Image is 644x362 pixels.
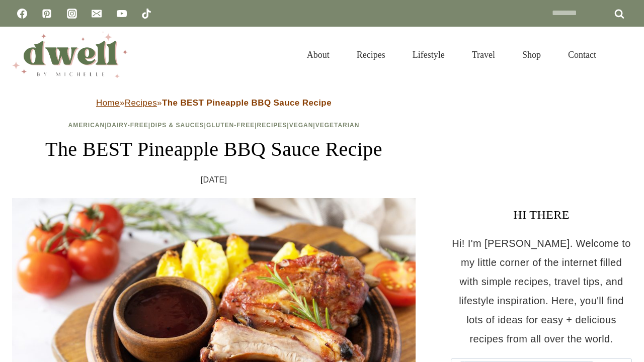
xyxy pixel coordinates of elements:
[451,234,632,348] p: Hi! I'm [PERSON_NAME]. Welcome to my little corner of the internet filled with simple recipes, tr...
[293,37,610,72] nav: Primary Navigation
[87,4,107,24] a: Email
[37,4,57,24] a: Pinterest
[293,37,343,72] a: About
[201,172,227,188] time: [DATE]
[615,46,632,63] button: View Search Form
[399,37,458,72] a: Lifestyle
[315,122,360,129] a: Vegetarian
[12,134,416,164] h1: The BEST Pineapple BBQ Sauce Recipe
[257,122,287,129] a: Recipes
[96,98,332,108] span: » »
[289,122,313,129] a: Vegan
[68,122,105,129] a: American
[554,37,610,72] a: Contact
[206,122,255,129] a: Gluten-Free
[68,122,360,129] span: | | | | | |
[150,122,204,129] a: Dips & Sauces
[112,4,132,24] a: YouTube
[96,98,120,108] a: Home
[12,32,128,78] img: DWELL by michelle
[509,37,554,72] a: Shop
[343,37,399,72] a: Recipes
[162,98,332,108] strong: The BEST Pineapple BBQ Sauce Recipe
[62,4,82,24] a: Instagram
[12,4,32,24] a: Facebook
[107,122,148,129] a: Dairy-Free
[125,98,157,108] a: Recipes
[451,206,632,224] h3: HI THERE
[458,37,509,72] a: Travel
[136,4,156,24] a: TikTok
